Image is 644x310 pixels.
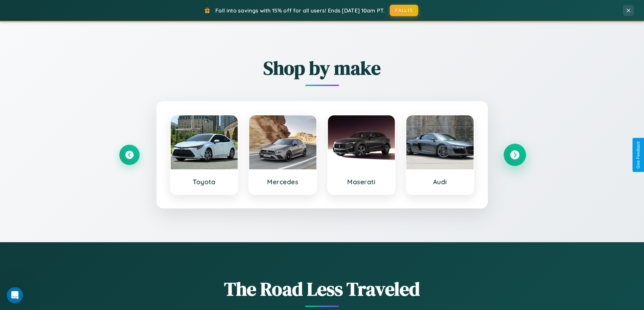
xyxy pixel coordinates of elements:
[119,276,525,302] h1: The Road Less Traveled
[119,55,525,81] h2: Shop by make
[215,7,385,14] span: Fall into savings with 15% off for all users! Ends [DATE] 10am PT.
[413,178,467,186] h3: Audi
[177,178,231,186] h3: Toyota
[256,178,310,186] h3: Mercedes
[335,178,388,186] h3: Maserati
[7,287,23,303] iframe: Intercom live chat
[636,141,641,169] div: Give Feedback
[390,5,418,16] button: FALL15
